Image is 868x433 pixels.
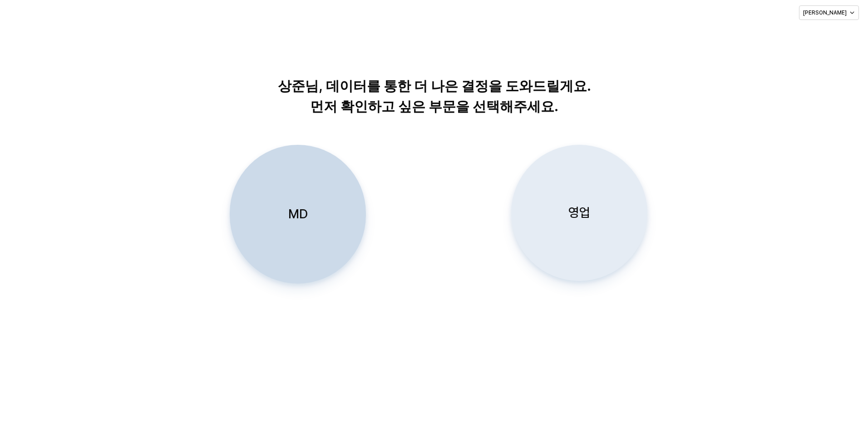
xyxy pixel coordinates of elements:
button: MD [230,145,366,284]
p: 영업 [568,204,590,221]
button: 영업 [511,145,647,281]
p: 상준님, 데이터를 통한 더 나은 결정을 도와드릴게요. 먼저 확인하고 싶은 부문을 선택해주세요. [202,76,666,117]
p: [PERSON_NAME] [803,9,847,16]
p: MD [288,206,308,222]
button: [PERSON_NAME] [799,5,859,20]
